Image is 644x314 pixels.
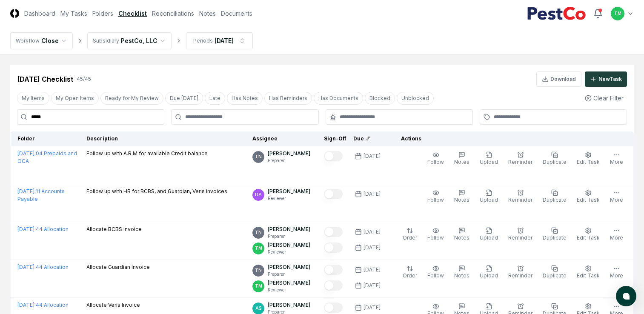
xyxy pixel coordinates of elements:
[577,197,600,203] span: Edit Task
[543,234,567,241] span: Duplicate
[268,249,310,255] p: Reviewer
[17,264,36,270] span: [DATE] :
[17,264,69,270] a: [DATE]:44 Allocation
[268,233,310,240] p: Preparer
[86,150,208,157] p: Follow up with A.R.M for available Credit balance
[507,150,534,168] button: Reminder
[152,9,194,18] a: Reconciliations
[427,272,444,279] span: Follow
[83,131,249,146] th: Description
[86,188,227,195] p: Follow up with HR for BCBS, and Guardian, Veris invoices
[17,92,49,105] button: My Items
[426,226,446,243] button: Follow
[268,241,310,249] p: [PERSON_NAME]
[17,226,36,232] span: [DATE] :
[575,226,601,243] button: Edit Task
[199,9,216,18] a: Notes
[452,150,471,168] button: Notes
[507,188,534,206] button: Reminder
[364,266,381,274] div: [DATE]
[541,150,568,168] button: Duplicate
[365,92,395,105] button: Blocked
[454,197,469,203] span: Notes
[401,263,419,281] button: Order
[268,150,310,157] p: [PERSON_NAME]
[86,226,142,233] p: Allocate BCBS Invoice
[324,151,343,161] button: Mark complete
[543,159,567,165] span: Duplicate
[100,92,163,105] button: Ready for My Review
[264,92,312,105] button: Has Reminders
[268,188,310,195] p: [PERSON_NAME]
[193,37,213,45] div: Periods
[577,272,600,279] span: Edit Task
[255,191,262,198] span: DA
[249,131,321,146] th: Assignee
[575,263,601,281] button: Edit Task
[17,74,73,84] div: [DATE] Checklist
[255,283,262,289] span: TM
[324,265,343,275] button: Mark complete
[255,154,262,160] span: TN
[478,150,500,168] button: Upload
[268,157,310,164] p: Preparer
[324,227,343,237] button: Mark complete
[24,9,55,18] a: Dashboard
[86,263,150,271] p: Allocate Guardian Invoice
[452,263,471,281] button: Notes
[268,263,310,271] p: [PERSON_NAME]
[17,302,36,308] span: [DATE] :
[480,234,498,241] span: Upload
[507,263,534,281] button: Reminder
[543,197,567,203] span: Duplicate
[165,92,203,105] button: Due Today
[268,271,310,277] p: Preparer
[577,234,600,241] span: Edit Task
[255,267,262,274] span: TN
[452,188,471,206] button: Notes
[608,263,625,281] button: More
[17,188,65,202] a: [DATE]:11 Accounts Payable
[543,272,567,279] span: Duplicate
[60,9,87,18] a: My Tasks
[541,226,568,243] button: Duplicate
[427,197,444,203] span: Follow
[205,92,225,105] button: Late
[397,92,434,105] button: Unblocked
[11,131,83,146] th: Folder
[454,159,469,165] span: Notes
[10,9,19,18] img: Logo
[321,131,350,146] th: Sign-Off
[507,226,534,243] button: Reminder
[426,263,446,281] button: Follow
[17,150,77,164] a: [DATE]:04 Prepaids and OCA
[541,263,568,281] button: Duplicate
[480,159,498,165] span: Upload
[268,287,310,293] p: Reviewer
[93,37,119,45] div: Subsidiary
[426,150,446,168] button: Follow
[364,244,381,251] div: [DATE]
[616,286,636,306] button: atlas-launcher
[227,92,263,105] button: Has Notes
[508,159,532,165] span: Reminder
[324,189,343,199] button: Mark complete
[215,36,234,45] div: [DATE]
[426,188,446,206] button: Follow
[268,301,310,309] p: [PERSON_NAME]
[480,197,498,203] span: Upload
[364,228,381,236] div: [DATE]
[577,159,600,165] span: Edit Task
[77,75,91,83] div: 45 / 45
[454,234,469,241] span: Notes
[598,75,622,83] div: New Task
[255,305,261,311] span: AS
[394,135,627,143] div: Actions
[508,197,532,203] span: Reminder
[364,152,381,160] div: [DATE]
[255,245,262,251] span: TM
[118,9,147,18] a: Checklist
[614,10,621,17] span: TM
[508,272,532,279] span: Reminder
[17,188,36,194] span: [DATE] :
